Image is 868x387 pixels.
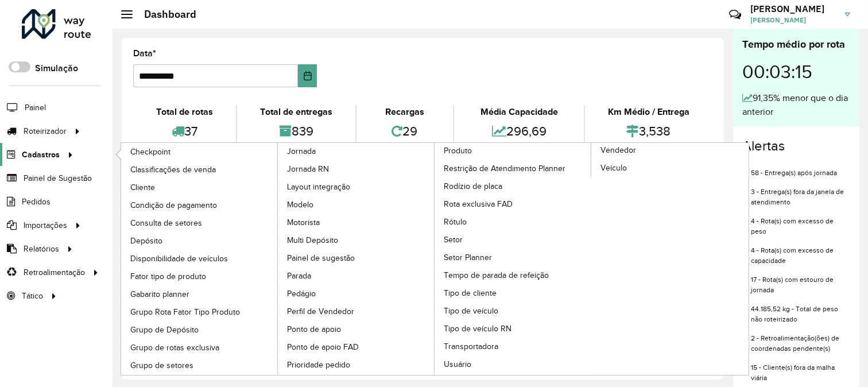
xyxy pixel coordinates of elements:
[24,172,92,184] span: Painel de Sugestão
[130,342,219,354] span: Grupo de rotas exclusiva
[121,214,278,231] a: Consulta de setores
[130,324,199,336] span: Grupo de Depósito
[278,338,435,355] a: Ponto de apoio FAD
[444,216,467,228] span: Rótulo
[278,303,435,320] a: Perfil de Vendedor
[435,249,592,266] a: Setor Planner
[130,164,216,176] span: Classificações de venda
[278,214,435,231] a: Motorista
[742,37,850,52] div: Tempo médio por rota
[591,159,749,176] a: Veículo
[121,143,435,375] a: Jornada
[121,285,278,303] a: Gabarito planner
[435,284,592,301] a: Tipo de cliente
[35,61,78,75] label: Simulação
[751,324,850,354] li: 2 - Retroalimentação(ões) de coordenadas pendente(s)
[121,303,278,320] a: Grupo Rota Fator Tipo Produto
[136,119,233,144] div: 37
[121,143,278,160] a: Checkpoint
[435,143,749,375] a: Vendedor
[121,321,278,338] a: Grupo de Depósito
[240,119,352,144] div: 839
[287,234,338,246] span: Multi Depósito
[751,237,850,266] li: 4 - Rota(s) com excesso de capacidade
[278,160,435,177] a: Jornada RN
[130,217,202,229] span: Consulta de setores
[130,253,228,265] span: Disponibilidade de veículos
[751,354,850,383] li: 15 - Cliente(s) fora da malha viária
[24,266,85,278] span: Retroalimentação
[444,251,492,264] span: Setor Planner
[121,232,278,249] a: Depósito
[444,340,498,353] span: Transportadora
[444,305,498,317] span: Tipo de veículo
[359,119,451,144] div: 29
[435,213,592,230] a: Rótulo
[444,234,463,246] span: Setor
[278,178,435,195] a: Layout integração
[444,162,565,175] span: Restrição de Atendimento Planner
[121,179,278,196] a: Cliente
[435,320,592,337] a: Tipo de veículo RN
[130,146,170,158] span: Checkpoint
[130,270,206,282] span: Fator tipo de produto
[750,3,836,14] h3: [PERSON_NAME]
[287,288,316,300] span: Pedágio
[444,358,471,370] span: Usuário
[287,145,316,157] span: Jornada
[278,143,592,375] a: Produto
[742,52,850,91] div: 00:03:15
[278,320,435,338] a: Ponto de apoio
[457,119,581,144] div: 296,69
[25,102,46,114] span: Painel
[723,2,747,27] a: Contato Rápido
[278,356,435,373] a: Prioridade pedido
[24,243,59,255] span: Relatórios
[444,145,472,157] span: Produto
[130,359,193,371] span: Grupo de setores
[751,266,850,295] li: 17 - Rota(s) com estouro de jornada
[287,199,313,211] span: Modelo
[130,235,162,247] span: Depósito
[435,266,592,284] a: Tempo de parada de refeição
[435,195,592,212] a: Rota exclusiva FAD
[130,306,240,318] span: Grupo Rota Fator Tipo Produto
[287,305,354,318] span: Perfil de Vendedor
[24,125,67,137] span: Roteirizador
[287,216,320,229] span: Motorista
[278,231,435,249] a: Multi Depósito
[287,252,355,264] span: Painel de sugestão
[359,105,451,119] div: Recargas
[287,270,311,282] span: Parada
[751,207,850,237] li: 4 - Rota(s) com excesso de peso
[444,198,513,210] span: Rota exclusiva FAD
[588,105,710,119] div: Km Médio / Entrega
[750,15,836,25] span: [PERSON_NAME]
[588,119,710,144] div: 3,538
[444,180,502,192] span: Rodízio de placa
[444,323,511,335] span: Tipo de veículo RN
[751,159,850,178] li: 58 - Entrega(s) após jornada
[133,47,156,60] label: Data
[287,323,341,335] span: Ponto de apoio
[444,287,497,299] span: Tipo de cliente
[742,91,850,119] div: 91,35% menor que o dia anterior
[22,149,60,161] span: Cadastros
[22,196,51,208] span: Pedidos
[121,268,278,285] a: Fator tipo de produto
[240,105,352,119] div: Total de entregas
[278,249,435,266] a: Painel de sugestão
[287,341,359,353] span: Ponto de apoio FAD
[24,219,67,231] span: Importações
[287,359,350,371] span: Prioridade pedido
[287,181,350,193] span: Layout integração
[278,285,435,302] a: Pedágio
[435,338,592,355] a: Transportadora
[751,178,850,207] li: 3 - Entrega(s) fora da janela de atendimento
[133,8,196,21] h2: Dashboard
[278,196,435,213] a: Modelo
[130,199,217,211] span: Condição de pagamento
[121,339,278,356] a: Grupo de rotas exclusiva
[600,162,627,174] span: Veículo
[751,295,850,324] li: 44.185,52 kg - Total de peso não roteirizado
